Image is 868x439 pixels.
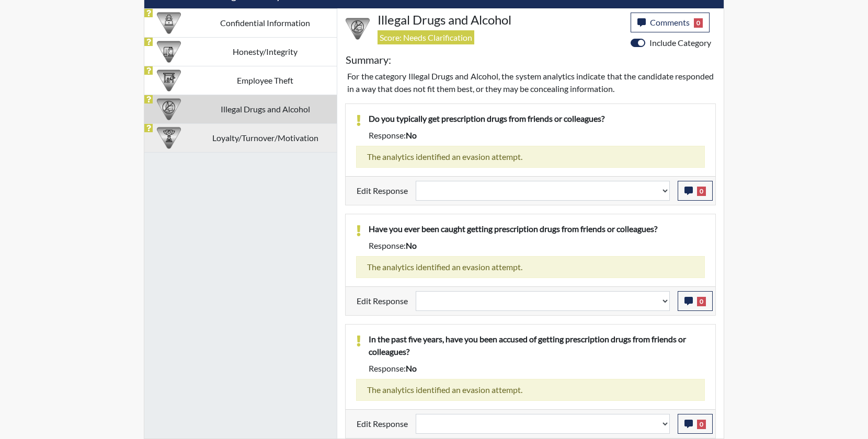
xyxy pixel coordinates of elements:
[357,291,408,311] label: Edit Response
[347,70,714,95] p: For the category Illegal Drugs and Alcohol, the system analytics indicate that the candidate resp...
[406,240,417,250] span: no
[357,414,408,434] label: Edit Response
[361,129,713,142] div: Response:
[369,112,705,125] p: Do you typically get prescription drugs from friends or colleagues?
[649,37,711,49] label: Include Category
[157,68,181,93] img: CATEGORY%20ICON-07.58b65e52.png
[157,11,181,35] img: CATEGORY%20ICON-05.742ef3c8.png
[408,414,678,434] div: Update the test taker's response, the change might impact the score
[346,17,370,41] img: CATEGORY%20ICON-12.0f6f1024.png
[631,13,710,32] button: Comments0
[406,130,417,140] span: no
[697,420,706,429] span: 0
[378,30,474,44] span: Score: Needs Clarification
[369,223,705,235] p: Have you ever been caught getting prescription drugs from friends or colleagues?
[193,37,337,66] td: Honesty/Integrity
[193,123,337,152] td: Loyalty/Turnover/Motivation
[357,181,408,201] label: Edit Response
[356,146,705,168] div: The analytics identified an evasion attempt.
[157,40,181,64] img: CATEGORY%20ICON-11.a5f294f4.png
[678,291,713,311] button: 0
[678,414,713,434] button: 0
[346,53,391,66] h5: Summary:
[193,66,337,95] td: Employee Theft
[193,95,337,123] td: Illegal Drugs and Alcohol
[378,13,623,28] h4: Illegal Drugs and Alcohol
[369,333,705,358] p: In the past five years, have you been accused of getting prescription drugs from friends or colle...
[694,18,703,28] span: 0
[356,256,705,278] div: The analytics identified an evasion attempt.
[157,97,181,121] img: CATEGORY%20ICON-12.0f6f1024.png
[408,181,678,201] div: Update the test taker's response, the change might impact the score
[406,363,417,373] span: no
[650,17,690,27] span: Comments
[361,362,713,375] div: Response:
[193,8,337,37] td: Confidential Information
[157,126,181,150] img: CATEGORY%20ICON-17.40ef8247.png
[408,291,678,311] div: Update the test taker's response, the change might impact the score
[361,239,713,252] div: Response:
[356,379,705,401] div: The analytics identified an evasion attempt.
[697,187,706,196] span: 0
[678,181,713,201] button: 0
[697,297,706,306] span: 0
